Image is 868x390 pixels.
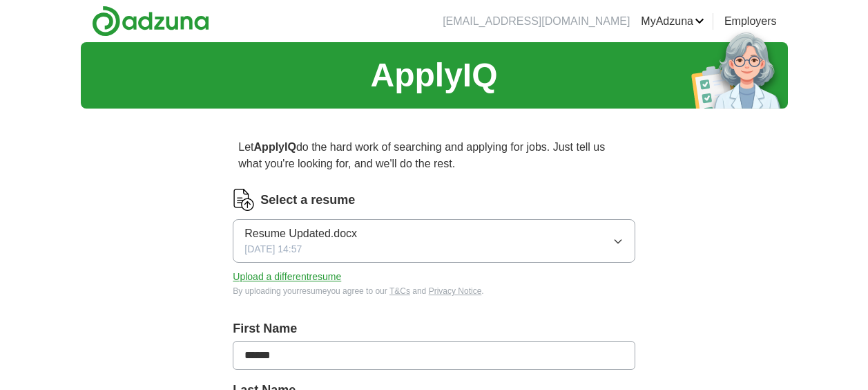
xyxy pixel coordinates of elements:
div: By uploading your resume you agree to our and . [233,285,635,297]
strong: ApplyIQ [254,141,296,153]
span: [DATE] 14:57 [244,242,302,257]
label: First Name [233,319,635,338]
button: Upload a differentresume [233,270,341,284]
a: Employers [724,13,777,30]
a: MyAdzuna [641,13,704,30]
p: Let do the hard work of searching and applying for jobs. Just tell us what you're looking for, an... [233,133,635,178]
h1: ApplyIQ [370,50,497,100]
a: T&Cs [389,286,410,296]
a: Privacy Notice [429,286,482,296]
button: Resume Updated.docx[DATE] 14:57 [233,219,635,263]
img: Adzuna logo [92,6,209,37]
img: CV Icon [233,189,255,211]
label: Select a resume [260,191,355,210]
li: [EMAIL_ADDRESS][DOMAIN_NAME] [443,13,630,30]
span: Resume Updated.docx [244,225,357,242]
